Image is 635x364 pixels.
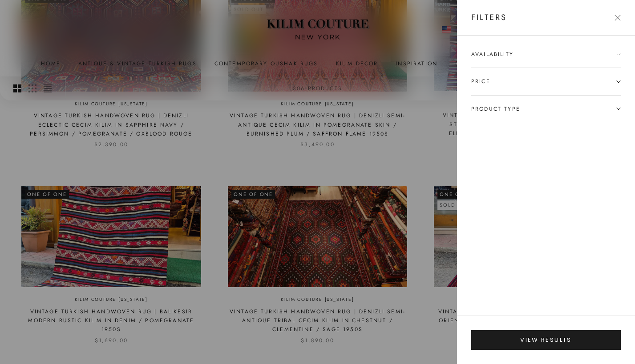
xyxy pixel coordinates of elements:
summary: Availability [471,50,621,68]
p: Filters [471,11,507,24]
span: Product type [471,104,520,113]
span: Price [471,77,490,86]
summary: Price [471,68,621,95]
button: View results [471,330,621,350]
summary: Product type [471,96,621,122]
span: Availability [471,50,514,59]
